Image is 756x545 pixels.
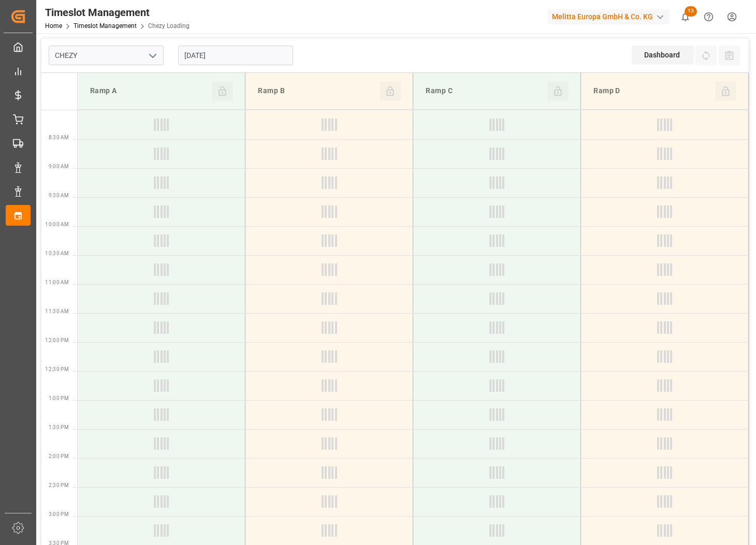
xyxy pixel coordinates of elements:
span: 3:00 PM [49,511,69,517]
span: 11:30 AM [45,308,69,314]
span: 12:00 PM [45,337,69,343]
div: Melitta Europa GmbH & Co. KG [548,9,670,24]
input: Type to search/select [49,46,164,65]
div: Ramp B [254,81,379,101]
a: Timeslot Management [74,22,137,30]
span: 8:30 AM [49,135,69,140]
input: DD-MM-YYYY [178,46,293,65]
div: Timeslot Management [45,5,190,20]
span: 10:00 AM [45,222,69,227]
span: 1:00 PM [49,395,69,401]
button: open menu [144,48,160,64]
div: Dashboard [632,46,694,65]
span: 13 [685,6,697,17]
button: show 13 new notifications [674,5,697,28]
span: 2:30 PM [49,482,69,488]
div: Ramp D [589,81,715,101]
button: Melitta Europa GmbH & Co. KG [548,7,674,26]
div: Ramp C [421,81,547,101]
span: 12:30 PM [45,366,69,372]
button: Help Center [697,5,720,28]
span: 1:30 PM [49,424,69,430]
span: 9:00 AM [49,164,69,169]
a: Home [45,22,62,30]
span: 2:00 PM [49,453,69,459]
span: 11:00 AM [45,279,69,285]
span: 10:30 AM [45,251,69,256]
div: Ramp A [86,81,212,101]
span: 9:30 AM [49,193,69,198]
